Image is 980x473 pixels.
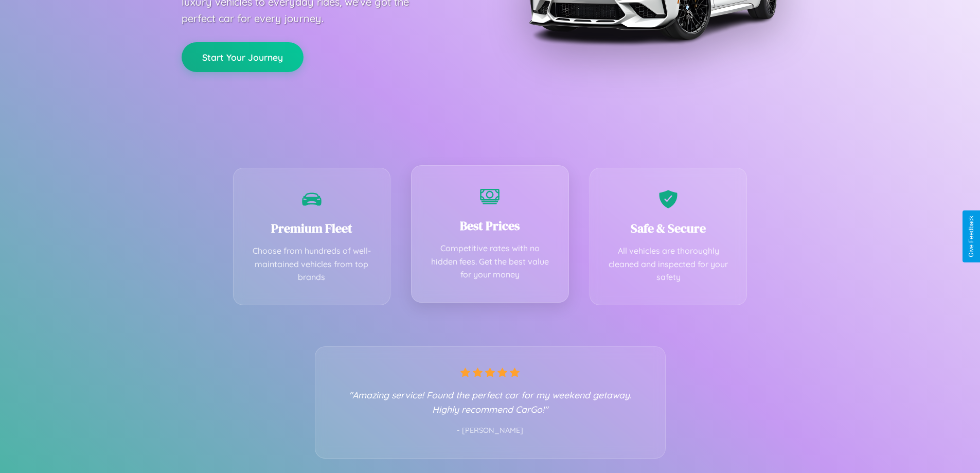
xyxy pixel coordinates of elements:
p: Choose from hundreds of well-maintained vehicles from top brands [249,244,375,284]
p: - [PERSON_NAME] [336,424,645,437]
button: Start Your Journey [182,42,304,72]
h3: Premium Fleet [249,220,375,237]
h3: Safe & Secure [605,220,732,237]
h3: Best Prices [427,217,553,234]
p: Competitive rates with no hidden fees. Get the best value for your money [427,242,553,282]
div: Give Feedback [968,216,975,257]
p: "Amazing service! Found the perfect car for my weekend getaway. Highly recommend CarGo!" [336,388,645,416]
p: All vehicles are thoroughly cleaned and inspected for your safety [605,244,732,284]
